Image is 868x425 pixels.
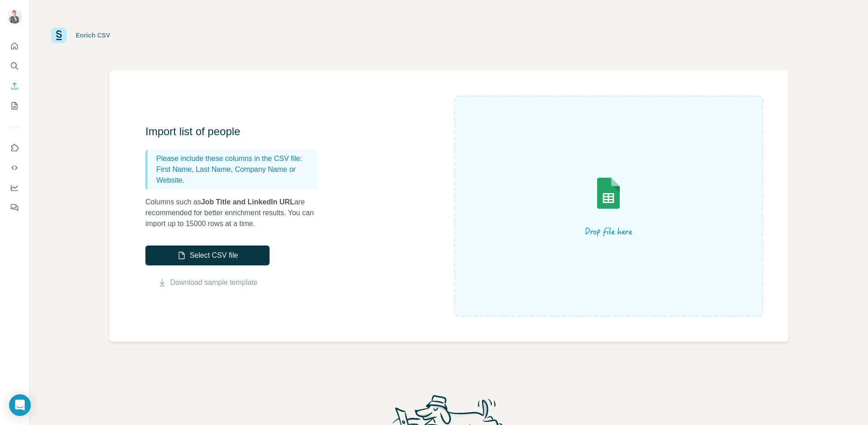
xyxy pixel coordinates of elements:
[145,277,270,288] button: Download sample template
[145,197,327,229] p: Columns such as are recommended for better enrichment results. You can import up to 15000 rows at...
[7,58,22,74] button: Search
[7,199,22,216] button: Feedback
[7,179,22,196] button: Dashboard
[7,78,22,94] button: Enrich CSV
[156,164,314,186] p: First Name, Last Name, Company Name or Website.
[9,394,31,416] div: Open Intercom Messenger
[76,31,110,40] div: Enrich CSV
[145,246,270,265] button: Select CSV file
[7,160,22,176] button: Use Surfe API
[156,153,314,164] p: Please include these columns in the CSV file:
[170,277,258,288] a: Download sample template
[527,152,690,260] img: Surfe Illustration - Drop file here or select below
[7,9,22,24] img: Avatar
[201,198,294,206] span: Job Title and LinkedIn URL
[51,28,67,43] img: Surfe Logo
[145,124,327,139] h3: Import list of people
[7,98,22,114] button: My lists
[7,140,22,156] button: Use Surfe on LinkedIn
[7,38,22,54] button: Quick start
